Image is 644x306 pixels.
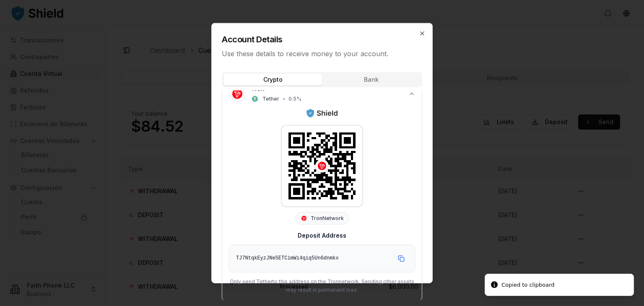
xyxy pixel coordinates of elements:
span: • [283,96,285,102]
p: Use these details to receive money to your account. [222,49,422,59]
span: 0.5 % [288,96,301,102]
img: Tron [301,216,306,221]
button: Bank [322,74,421,86]
button: Copy to clipboard [395,252,408,265]
img: Shield Logo [306,108,338,118]
h2: Account Details [222,34,422,45]
div: TJ7NtqkEyzJNe5ETCimWi4qiq5Un6dnmkx [236,254,390,263]
button: Crypto [223,74,322,86]
img: Tether [252,96,258,102]
span: Tron Network [311,215,344,222]
button: TronTronTetherTether•0.5% [222,80,422,108]
span: Tether [262,96,279,102]
div: TronTronTetherTether•0.5% [222,108,422,301]
label: Deposit Address [298,232,346,239]
img: Tron [318,162,326,170]
p: Only send Tether to this address on the Tron network. Sending other assets may result in permanen... [229,277,415,294]
img: Tron [232,89,242,99]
